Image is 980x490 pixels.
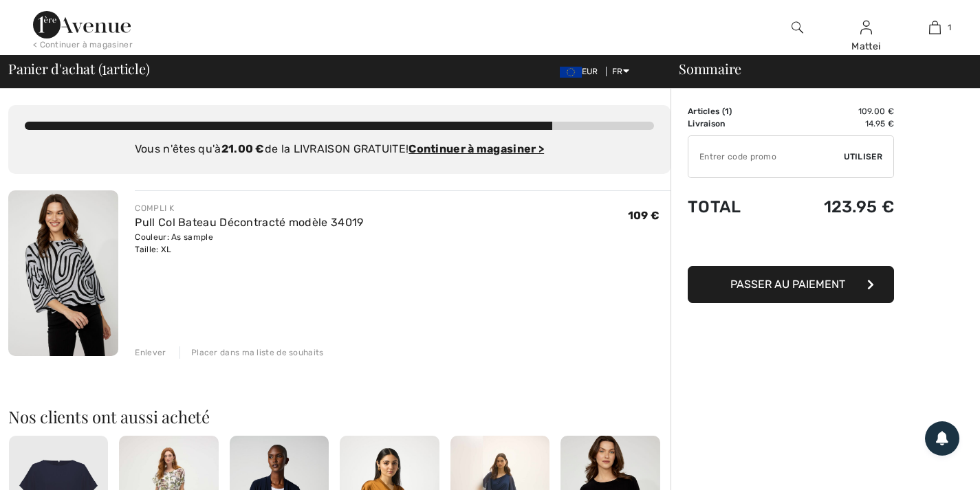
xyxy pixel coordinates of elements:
div: < Continuer à magasiner [33,38,133,51]
td: 123.95 € [776,183,894,230]
div: Enlever [135,346,166,359]
strong: 21.00 € [221,142,265,155]
img: Mon panier [929,19,941,36]
div: Mattei [833,39,900,54]
div: Sommaire [662,62,972,76]
h2: Nos clients ont aussi acheté [8,408,671,425]
img: Euro [560,67,582,78]
td: Articles ( ) [688,105,776,118]
a: 1 [901,19,968,36]
span: Passer au paiement [730,278,845,291]
div: Couleur: As sample Taille: XL [135,231,363,256]
span: Utiliser [844,151,882,163]
td: Livraison [688,118,776,130]
div: Placer dans ma liste de souhaits [179,346,324,359]
iframe: PayPal [688,230,894,261]
img: Pull Col Bateau Décontracté modèle 34019 [8,190,118,356]
a: Se connecter [860,21,872,34]
div: Vous n'êtes qu'à de la LIVRAISON GRATUITE! [25,141,654,157]
span: 1 [948,21,951,34]
span: 1 [725,107,729,116]
img: recherche [792,19,803,36]
a: Continuer à magasiner > [409,142,544,155]
span: 109 € [628,209,660,222]
span: Panier d'achat ( article) [8,62,150,76]
td: 109.00 € [776,105,894,118]
span: 1 [102,58,107,76]
img: 1ère Avenue [33,11,131,38]
input: Code promo [688,136,844,177]
a: Pull Col Bateau Décontracté modèle 34019 [135,216,363,229]
td: 14.95 € [776,118,894,130]
span: FR [612,67,629,76]
td: Total [688,183,776,230]
button: Passer au paiement [688,266,894,303]
img: Mes infos [860,19,872,36]
div: COMPLI K [135,202,363,214]
span: EUR [560,67,604,76]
